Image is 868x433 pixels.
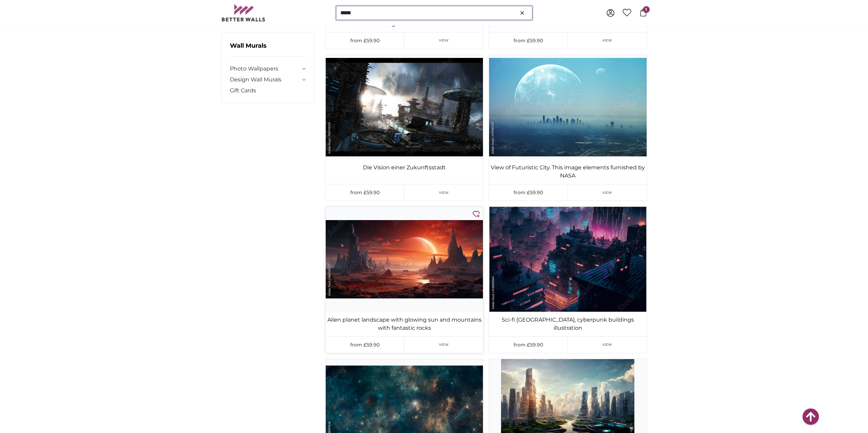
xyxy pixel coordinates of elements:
[404,184,483,201] a: View
[439,342,449,347] span: View
[602,38,612,43] span: View
[230,76,301,84] a: Design Wall Murals
[514,189,543,196] span: from £59.90
[350,189,380,196] span: from £59.90
[602,190,612,195] span: View
[439,38,449,43] span: View
[327,316,482,332] a: Alien planet landscape with glowing sun and mountains with fantastic rocks
[350,37,380,44] span: from £59.90
[230,76,306,84] summary: Design Wall Murals
[230,41,306,57] h3: Wall Murals
[326,55,483,159] img: personalised-photo
[350,342,380,348] span: from £59.90
[230,65,301,73] a: Photo Wallpapers
[326,207,483,311] img: personalised-photo
[602,342,612,347] span: View
[439,190,449,195] span: View
[568,32,647,49] a: View
[404,32,483,49] a: View
[404,337,483,353] a: View
[490,316,645,332] a: Sci-fi [GEOGRAPHIC_DATA], cyberpunk buildings illustration
[327,164,482,172] a: Die Vision einer Zukunftsstadt
[514,37,543,44] span: from £59.90
[221,4,266,21] img: Betterwalls
[230,87,306,95] a: Gift Cards
[489,207,646,311] img: personalised-photo
[230,65,306,73] summary: Photo Wallpapers
[568,337,647,353] a: View
[490,164,645,180] a: View of Futuristic City. This image elements furnished by NASA
[643,6,650,13] span: 1
[514,342,543,348] span: from £59.90
[489,55,646,159] img: personalised-photo
[568,184,647,201] a: View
